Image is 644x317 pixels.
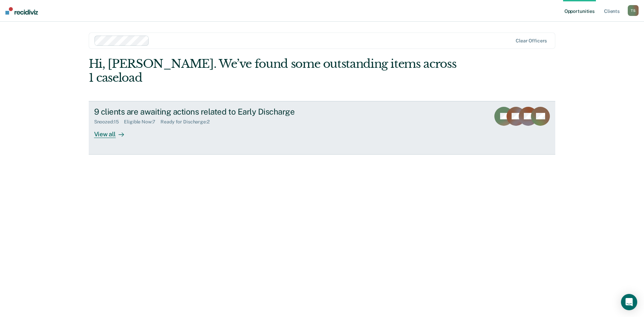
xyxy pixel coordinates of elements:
[621,294,637,310] div: Open Intercom Messenger
[94,125,132,138] div: View all
[5,7,38,15] img: Recidiviz
[89,57,462,85] div: Hi, [PERSON_NAME]. We’ve found some outstanding items across 1 caseload
[94,107,332,117] div: 9 clients are awaiting actions related to Early Discharge
[124,119,160,125] div: Eligible Now : 7
[89,101,556,155] a: 9 clients are awaiting actions related to Early DischargeSnoozed:15Eligible Now:7Ready for Discha...
[628,5,639,16] button: TS
[94,119,124,125] div: Snoozed : 15
[516,38,547,44] div: Clear officers
[160,119,215,125] div: Ready for Discharge : 2
[628,5,639,16] div: T S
